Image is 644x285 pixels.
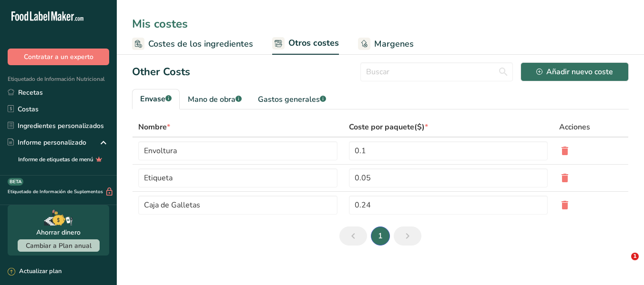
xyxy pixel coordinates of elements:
[8,138,86,147] div: Informe personalizado
[272,32,339,55] a: Otros costes
[8,267,61,276] div: Actualizar plan
[536,66,613,78] div: Añadir nuevo coste
[132,33,253,55] a: Costes de los ingredientes
[18,239,100,252] button: Cambiar a Plan anual
[258,94,326,105] div: Gastos generales
[148,38,253,50] span: Costes de los ingredientes
[117,15,644,32] div: Mis costes
[521,62,629,81] button: Añadir nuevo coste
[339,226,367,246] a: Previous page
[358,33,414,55] a: Margenes
[188,94,242,105] div: Mano de obra
[8,178,23,186] div: BETA
[631,253,639,260] span: 1
[138,121,170,133] div: Nombre
[288,37,339,49] span: Otros costes
[360,62,513,81] input: Buscar
[8,49,109,65] button: Contratar a un experto
[140,93,172,105] div: Envase
[26,241,92,250] span: Cambiar a Plan anual
[559,121,590,133] span: Acciones
[349,121,428,133] div: Coste por paquete($)
[374,38,414,50] span: Margenes
[612,253,634,275] iframe: Intercom live chat
[394,226,421,246] a: Next page
[36,227,81,237] div: Ahorrar dinero
[132,64,190,80] h2: Other Costs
